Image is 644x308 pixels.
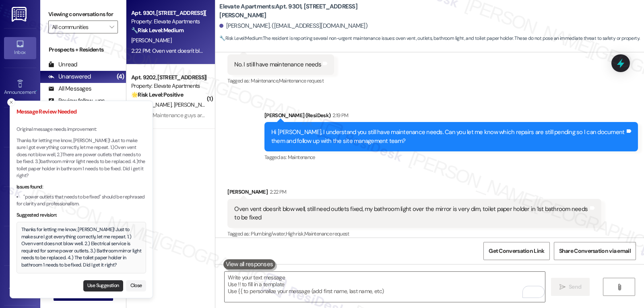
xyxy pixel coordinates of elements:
div: Property: Elevate Apartments [131,17,206,26]
i:  [616,284,622,290]
a: Site Visit • [4,116,36,138]
div: Apt. 9301, [STREET_ADDRESS][PERSON_NAME] [131,9,206,17]
span: • [36,88,37,94]
strong: 🔧 Risk Level: Medium [131,27,184,34]
button: Use Suggestion [83,280,123,291]
span: Send [569,283,581,291]
div: Unread [48,60,77,69]
b: Elevate Apartments: Apt. 9301, [STREET_ADDRESS][PERSON_NAME] [219,2,380,20]
div: Unanswered [48,72,91,81]
strong: 🔧 Risk Level: Medium [219,35,262,41]
textarea: To enrich screen reader interactions, please activate Accessibility in Grammarly extension settings [225,272,545,302]
div: Oven vent doesn't blow well, still need outlets fixed, my bathroom light over the mirror is very ... [234,205,588,222]
span: Share Conversation via email [559,247,631,255]
div: Tagged as: [264,151,638,163]
a: Inbox [4,37,36,59]
div: All Messages [48,85,91,93]
div: 2:22 PM: Oven vent doesn't blow well, still need outlets fixed, my bathroom light over the mirror... [131,47,500,54]
label: Viewing conversations for [48,8,118,21]
div: Tagged as: [227,75,334,87]
div: [PERSON_NAME] [227,188,601,199]
div: No. I still have maintenance needs [234,60,321,69]
button: Send [551,278,590,296]
div: Tagged as: [227,228,601,240]
a: Buildings [4,195,36,217]
a: Templates • [4,275,36,296]
button: Close [126,280,146,291]
span: Maintenance , [251,77,279,84]
div: 2:22 PM [268,188,286,196]
button: Share Conversation via email [554,242,636,260]
div: 2:19 PM [330,111,348,120]
div: Apt. 9202, [STREET_ADDRESS][PERSON_NAME] [131,73,206,82]
img: ResiDesk Logo [12,7,28,22]
span: Get Conversation Link [489,247,544,255]
span: Maintenance request [279,77,324,84]
button: Close toast [7,98,15,106]
span: [PERSON_NAME] [174,101,214,108]
div: Suggested revision: [17,212,146,219]
i:  [109,24,114,30]
div: [PERSON_NAME]. ([EMAIL_ADDRESS][DOMAIN_NAME]) [219,22,367,30]
span: Maintenance [288,154,315,161]
span: [PERSON_NAME] [131,37,171,44]
div: Issues found: [17,184,146,191]
div: 2:26 PM: Maintenance guys are quick and thorough [131,112,252,119]
div: [PERSON_NAME] (ResiDesk) [264,111,638,122]
div: Thanks for letting me know, [PERSON_NAME]! Just to make sure I got everything correctly, let me r... [21,226,142,269]
span: [PERSON_NAME] [131,101,174,108]
input: All communities [52,21,105,33]
p: Thanks for letting me know, [PERSON_NAME]! Just to make sure I got everything correctly, let me r... [17,137,146,180]
h3: Message Review Needed [17,107,146,116]
a: Leads [4,235,36,257]
p: Original message needs improvement: [17,126,146,133]
i:  [559,284,566,290]
div: Hi [PERSON_NAME], I understand you still have maintenance needs. Can you let me know which repair... [271,128,625,145]
span: Plumbing/water , [251,230,285,237]
a: Insights • [4,156,36,178]
div: (4) [115,70,126,83]
span: High risk , [286,230,305,237]
div: Prospects + Residents [40,45,126,54]
span: : The resident is reporting several non-urgent maintenance issues: oven vent, outlets, bathroom l... [219,34,640,43]
span: Maintenance request [304,230,349,237]
li: "power outlets that needs to be fixed" should be rephrased for clarity and professionalism. [17,194,146,208]
strong: 🌟 Risk Level: Positive [131,91,183,98]
button: Get Conversation Link [483,242,549,260]
div: Property: Elevate Apartments [131,82,206,90]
